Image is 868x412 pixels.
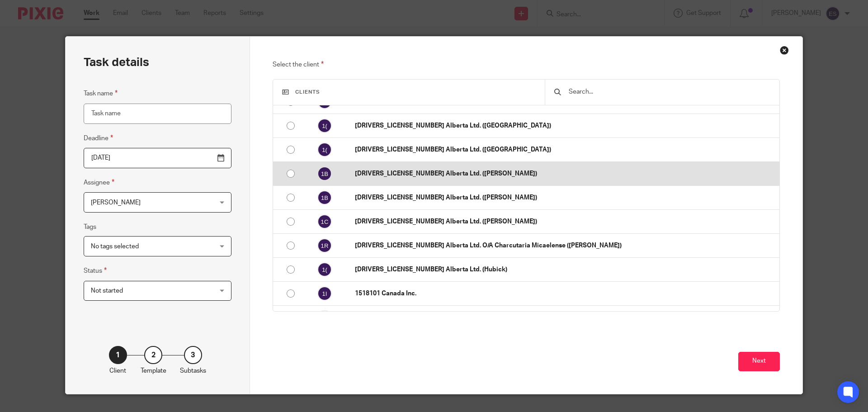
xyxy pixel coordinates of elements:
p: [DRIVERS_LICENSE_NUMBER] Alberta Ltd. ([PERSON_NAME]) [355,193,775,202]
p: Subtasks [180,366,206,375]
img: svg%3E [317,214,332,229]
p: Select the client [273,59,780,70]
span: No tags selected [91,243,139,250]
p: 1518101 Canada Inc. [355,289,775,298]
div: 2 [144,346,162,364]
label: Assignee [84,177,114,188]
p: [DRIVERS_LICENSE_NUMBER] Alberta Ltd. ([PERSON_NAME]) [355,169,775,178]
div: 3 [184,346,202,364]
img: svg%3E [317,286,332,301]
label: Tags [84,223,96,232]
input: Search... [568,87,770,97]
p: Template [141,366,166,375]
h2: Task details [84,55,149,70]
img: svg%3E [317,238,332,253]
img: svg%3E [317,166,332,181]
input: Pick a date [84,148,231,168]
label: Status [84,265,107,276]
div: Close this dialog window [780,46,789,55]
label: Deadline [84,133,113,143]
p: [DRIVERS_LICENSE_NUMBER] Alberta Ltd. ([PERSON_NAME]) [355,217,775,226]
img: svg%3E [317,190,332,205]
span: Clients [295,90,320,95]
p: Client [109,366,126,375]
p: [DRIVERS_LICENSE_NUMBER] Alberta Ltd. (Hubick) [355,265,775,274]
p: [DRIVERS_LICENSE_NUMBER] Alberta Ltd. ([GEOGRAPHIC_DATA]) [355,145,775,154]
label: Task name [84,88,118,99]
span: Not started [91,288,123,294]
span: [PERSON_NAME] [91,199,141,206]
p: [DRIVERS_LICENSE_NUMBER] Alberta Ltd. ([GEOGRAPHIC_DATA]) [355,121,775,130]
img: svg%3E [317,262,332,277]
img: svg%3E [317,118,332,133]
img: svg%3E [317,310,332,325]
button: Next [738,352,780,371]
input: Task name [84,104,231,124]
img: svg%3E [317,142,332,157]
p: [DRIVERS_LICENSE_NUMBER] Alberta Ltd. O/A Charcutaria Micaelense ([PERSON_NAME]) [355,241,775,250]
div: 1 [109,346,127,364]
